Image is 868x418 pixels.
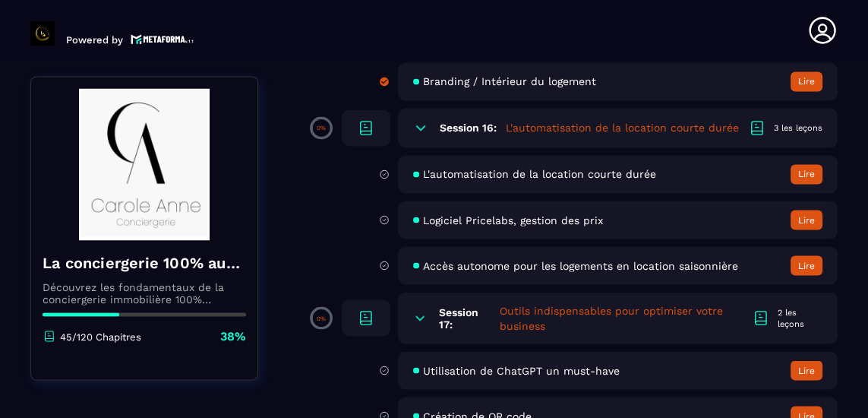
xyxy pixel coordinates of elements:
button: Lire [791,210,822,230]
div: 3 les leçons [774,122,822,134]
p: 0% [317,315,326,321]
h5: Outils indispensables pour optimiser votre business [500,302,752,333]
img: logo-branding [30,21,55,46]
span: L'automatisation de la location courte durée [423,168,656,180]
p: Powered by [66,34,123,46]
span: Branding / Intérieur du logement [423,75,596,87]
img: logo [131,33,194,46]
span: Utilisation de ChatGPT un must-have [423,364,620,376]
span: Logiciel Pricelabs, gestion des prix [423,214,603,226]
button: Lire [791,164,822,184]
p: 45/120 Chapitres [60,331,141,342]
h6: Session 17: [438,306,490,330]
h4: La conciergerie 100% automatisée [43,252,246,273]
img: banner [43,88,246,240]
div: 2 les leçons [778,306,822,329]
button: Lire [791,71,822,91]
h5: L'automatisation de la location courte durée [506,120,739,135]
p: 38% [220,328,246,344]
h6: Session 16: [440,122,497,134]
button: Lire [791,255,822,275]
p: Découvrez les fondamentaux de la conciergerie immobilière 100% automatisée. Cette formation est c... [43,280,246,305]
button: Lire [791,360,822,380]
span: Accès autonome pour les logements en location saisonnière [423,259,738,271]
p: 0% [317,125,326,131]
